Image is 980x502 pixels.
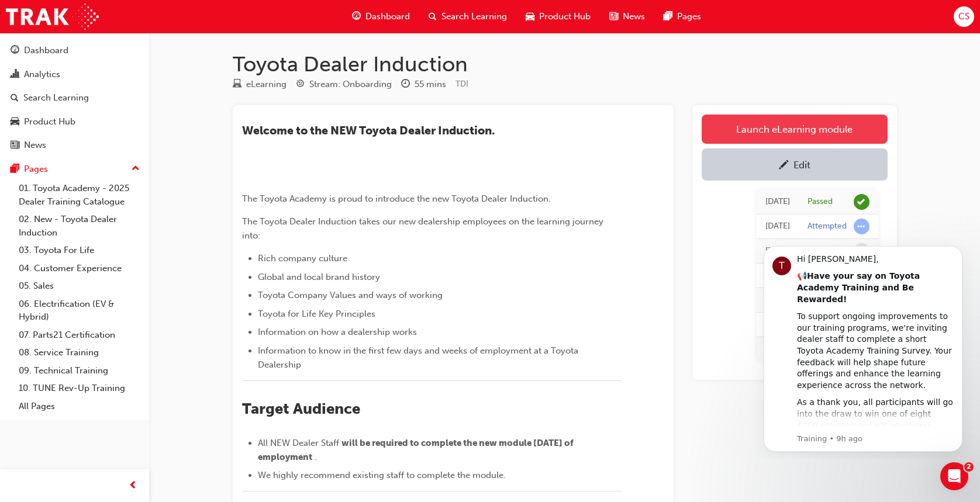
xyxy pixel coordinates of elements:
[401,77,446,92] div: Duration
[677,10,701,23] span: Pages
[23,91,89,105] div: Search Learning
[129,479,137,493] span: prev-icon
[14,326,144,344] a: 07. Parts21 Certification
[242,216,606,241] span: The Toyota Dealer Induction takes our new dealership employees on the learning journey into:
[258,272,380,282] span: Global and local brand history
[258,438,575,462] span: will be required to complete the new module [DATE] of employment
[600,5,654,29] a: news-iconNews
[233,79,241,90] span: learningResourceType_ELEARNING-icon
[623,10,645,23] span: News
[940,462,968,490] iframe: Intercom live chat
[456,79,468,89] span: Learning resource code
[702,148,888,181] a: Edit
[6,4,99,30] img: Trak
[258,327,417,337] span: Information on how a dealership works
[5,87,144,109] a: Search Learning
[258,470,506,480] span: We highly recommend existing staff to complete the module.
[309,78,392,91] div: Stream: Onboarding
[258,438,339,448] span: All NEW Dealer Staff
[654,5,710,29] a: pages-iconPages
[233,77,287,92] div: Type
[526,9,534,24] span: car-icon
[315,452,317,462] span: .
[24,139,46,152] div: News
[429,9,437,24] span: search-icon
[296,77,392,92] div: Stream
[11,70,19,80] span: chart-icon
[419,5,516,29] a: search-iconSearch Learning
[854,219,869,234] span: learningRecordVerb_ATTEMPT-icon
[854,194,869,210] span: learningRecordVerb_PASS-icon
[765,195,790,209] div: Mon Mar 31 2025 09:10:50 GMT+1100 (Australian Eastern Daylight Time)
[516,5,600,29] a: car-iconProduct Hub
[964,462,974,472] span: 2
[793,159,810,171] div: Edit
[14,179,144,210] a: 01. Toyota Academy - 2025 Dealer Training Catalogue
[14,210,144,241] a: 02. New - Toyota Dealer Induction
[14,397,144,416] a: All Pages
[14,344,144,362] a: 08. Service Training
[14,241,144,259] a: 03. Toyota For Life
[441,10,507,23] span: Search Learning
[14,379,144,397] a: 10. TUNE Rev-Up Training
[765,220,790,233] div: Tue Mar 25 2025 18:02:52 GMT+1100 (Australian Eastern Daylight Time)
[5,134,144,156] a: News
[365,10,410,23] span: Dashboard
[954,6,974,27] button: CS
[5,64,144,85] a: Analytics
[132,161,140,176] span: up-icon
[5,40,144,61] a: Dashboard
[343,5,419,29] a: guage-iconDashboard
[24,68,60,81] div: Analytics
[24,162,48,176] div: Pages
[746,236,980,459] iframe: Intercom notifications message
[242,124,495,137] span: ​Welcome to the NEW Toyota Dealer Induction.
[5,111,144,133] a: Product Hub
[242,193,551,204] span: The Toyota Academy is proud to introduce the new Toyota Dealer Induction.
[352,9,361,24] span: guage-icon
[779,160,789,172] span: pencil-icon
[5,37,144,158] button: DashboardAnalyticsSearch LearningProduct HubNews
[14,362,144,380] a: 09. Technical Training
[5,158,144,180] button: Pages
[609,9,618,24] span: news-icon
[11,93,19,103] span: search-icon
[296,79,305,90] span: target-icon
[24,44,68,57] div: Dashboard
[415,78,446,91] div: 55 mins
[242,400,360,418] span: Target Audience
[664,9,672,24] span: pages-icon
[258,253,347,264] span: Rich company culture
[11,117,19,127] span: car-icon
[233,51,897,77] h1: Toyota Dealer Induction
[14,259,144,278] a: 04. Customer Experience
[401,79,410,90] span: clock-icon
[11,140,19,151] span: news-icon
[702,115,888,144] a: Launch eLearning module
[14,295,144,326] a: 06. Electrification (EV & Hybrid)
[258,345,581,370] span: Information to know in the first few days and weeks of employment at a Toyota Dealership
[11,46,19,56] span: guage-icon
[24,115,75,129] div: Product Hub
[14,277,144,295] a: 05. Sales
[539,10,591,23] span: Product Hub
[808,196,833,207] div: Passed
[11,164,19,175] span: pages-icon
[258,309,375,319] span: Toyota for Life Key Principles
[246,78,287,91] div: eLearning
[958,10,969,23] span: CS
[258,290,443,300] span: Toyota Company Values and ways of working
[808,221,847,232] div: Attempted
